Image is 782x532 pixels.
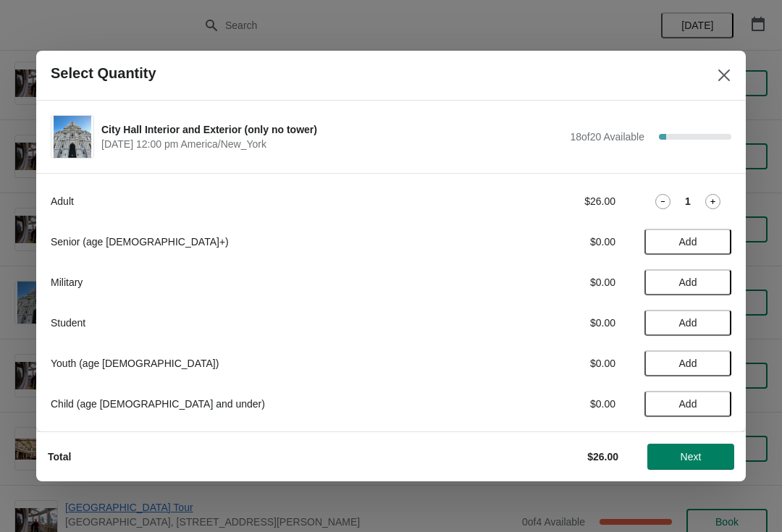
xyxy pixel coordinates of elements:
strong: Total [48,451,71,463]
strong: $26.00 [587,451,618,463]
span: 18 of 20 Available [570,131,644,143]
div: Youth (age [DEMOGRAPHIC_DATA]) [51,356,453,371]
span: Add [679,358,697,369]
span: Next [681,451,702,463]
div: Senior (age [DEMOGRAPHIC_DATA]+) [51,235,453,249]
span: City Hall Interior and Exterior (only no tower) [101,122,563,137]
button: Add [644,391,731,417]
div: $26.00 [482,194,615,208]
div: $0.00 [482,356,615,371]
span: [DATE] 12:00 pm America/New_York [101,137,563,151]
button: Add [644,269,731,295]
div: $0.00 [482,275,615,290]
button: Close [711,62,737,88]
button: Next [647,444,734,470]
span: Add [679,236,697,248]
span: Add [679,317,697,329]
button: Add [644,310,731,336]
div: $0.00 [482,235,615,249]
img: City Hall Interior and Exterior (only no tower) | | October 15 | 12:00 pm America/New_York [54,116,92,158]
button: Add [644,229,731,255]
button: Add [644,350,731,376]
div: Child (age [DEMOGRAPHIC_DATA] and under) [51,397,453,411]
div: Student [51,316,453,330]
div: $0.00 [482,316,615,330]
span: Add [679,276,697,288]
div: $0.00 [482,397,615,411]
h2: Select Quantity [51,65,156,82]
div: Adult [51,194,453,208]
div: Military [51,275,453,290]
strong: 1 [685,194,691,208]
span: Add [679,398,697,410]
